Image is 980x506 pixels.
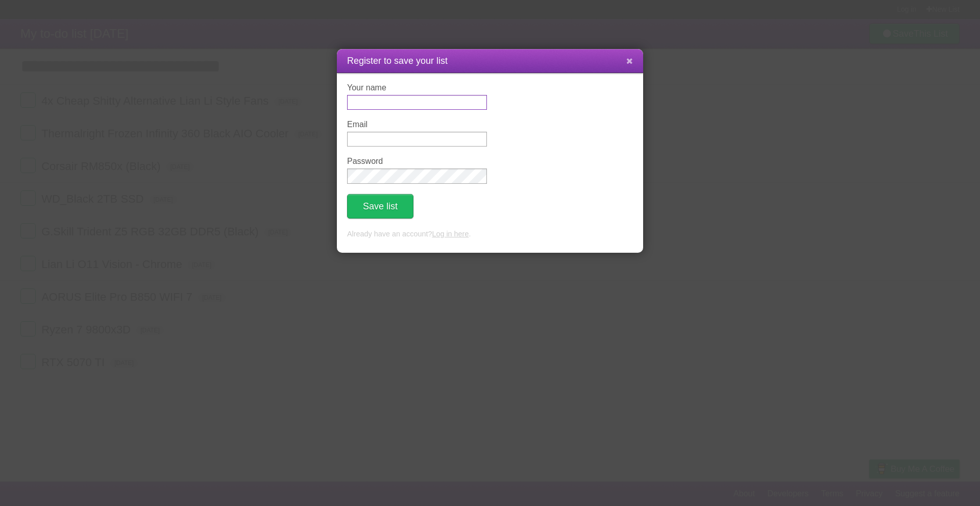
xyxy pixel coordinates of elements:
[347,120,487,129] label: Email
[347,229,633,240] p: Already have an account? .
[347,54,633,68] h1: Register to save your list
[347,157,487,166] label: Password
[432,230,469,238] a: Log in here
[347,194,413,219] button: Save list
[347,83,487,92] label: Your name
